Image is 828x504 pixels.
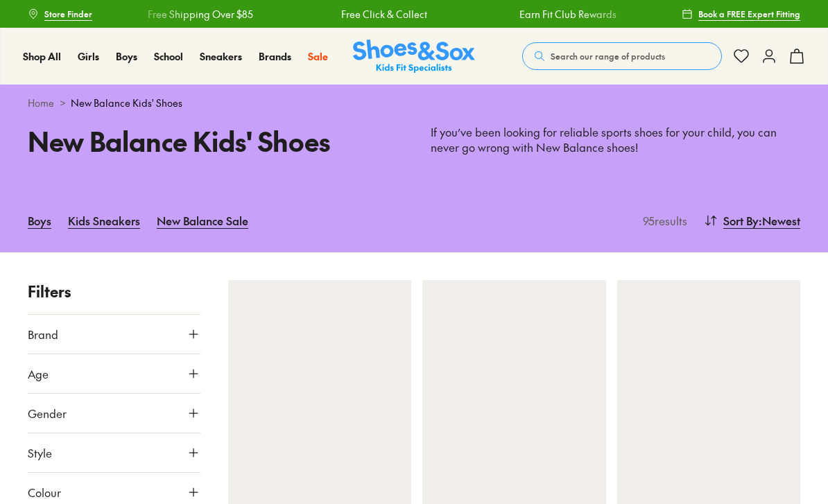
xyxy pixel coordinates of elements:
a: Store Finder [28,1,92,26]
span: : Newest [759,212,800,229]
span: Style [28,444,52,461]
a: New Balance Sale [157,205,248,236]
img: SNS_Logo_Responsive.svg [353,40,475,73]
span: School [154,49,183,63]
button: Search our range of products [522,42,722,70]
a: Sale [308,49,328,64]
a: Brands [259,49,291,64]
span: Girls [78,49,99,63]
a: Free Click & Collect [341,7,427,21]
a: Earn Fit Club Rewards [519,7,616,21]
a: Shoes & Sox [353,40,475,73]
span: Boys [116,49,137,63]
button: Brand [28,315,200,354]
p: If you’ve been looking for reliable sports shoes for your child, you can never go wrong with New ... [431,125,800,155]
span: Brands [259,49,291,63]
a: Book a FREE Expert Fitting [682,1,800,26]
button: Gender [28,394,200,433]
button: Sort By:Newest [704,205,800,236]
span: Sneakers [200,49,242,63]
button: Style [28,433,200,472]
span: Gender [28,405,67,422]
a: Kids Sneakers [68,205,140,236]
span: Brand [28,326,58,342]
h1: New Balance Kids' Shoes [28,121,397,161]
button: Age [28,354,200,393]
span: Store Finder [44,8,92,20]
span: Sort By [723,212,759,229]
a: Sneakers [200,49,242,64]
span: New Balance Kids' Shoes [71,96,182,110]
a: Home [28,96,54,110]
span: Book a FREE Expert Fitting [698,8,800,20]
a: Girls [78,49,99,64]
a: Boys [28,205,51,236]
a: Free Shipping Over $85 [148,7,253,21]
a: Shop All [23,49,61,64]
a: School [154,49,183,64]
span: Sale [308,49,328,63]
span: Search our range of products [551,50,665,62]
span: Colour [28,484,61,501]
p: 95 results [637,212,687,229]
span: Age [28,365,49,382]
span: Shop All [23,49,61,63]
p: Filters [28,280,200,303]
a: Boys [116,49,137,64]
div: > [28,96,800,110]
